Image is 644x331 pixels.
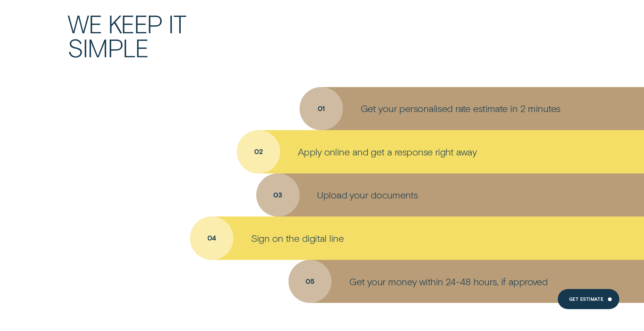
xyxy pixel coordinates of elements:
h2: We keep it simple [68,12,232,60]
p: Get your money within 24-48 hours, if approved [349,275,548,288]
p: Sign on the digital line [251,232,344,244]
p: Get your personalised rate estimate in 2 minutes [361,102,560,114]
p: Upload your documents [317,189,418,201]
a: Get Estimate [558,289,619,309]
p: Apply online and get a response right away [298,146,476,158]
